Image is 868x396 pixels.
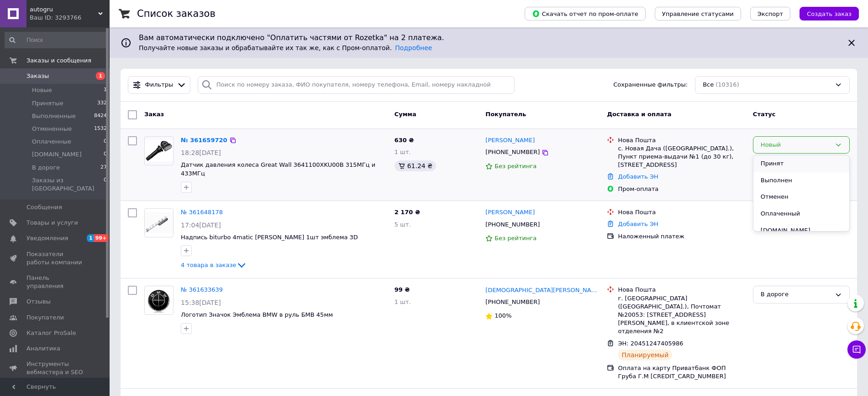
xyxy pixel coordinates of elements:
input: Поиск [5,32,108,48]
span: Выполненные [32,112,76,120]
span: 4 товара в заказе [181,262,236,268]
a: Добавить ЭН [618,221,658,227]
span: Новые [32,86,52,94]
div: Нова Пошта [618,286,745,294]
span: Фильтры [145,81,174,89]
span: Скачать отчет по пром-оплате [532,10,638,18]
span: Без рейтинга [494,235,537,242]
img: Фото товару [145,140,173,161]
span: 1 [96,72,105,80]
span: Принятые [32,99,63,108]
a: Добавить ЭН [618,173,658,180]
a: № 361648178 [181,209,223,216]
span: 18:28[DATE] [181,149,221,156]
a: Подробнее [395,44,432,51]
span: Оплаченные [32,138,71,146]
div: Планируемый [618,350,672,360]
li: Принят [753,155,849,172]
span: 1 шт. [395,149,411,155]
span: Заказы из [GEOGRAPHIC_DATA] [32,176,104,193]
button: Экспорт [750,7,790,21]
span: Аналитика [26,345,60,353]
a: [DEMOGRAPHIC_DATA][PERSON_NAME] [485,286,600,295]
div: с. Новая Дача ([GEOGRAPHIC_DATA].), Пункт приема-выдачи №1 (до 30 кг), [STREET_ADDRESS] [618,144,745,170]
span: Создать заказ [807,10,852,17]
h1: Список заказов [137,8,216,19]
span: Экспорт [758,10,783,17]
div: Нова Пошта [618,136,745,144]
a: Логотип Значок Эмблема BMW в руль БМВ 45мм [181,311,333,318]
div: Пром-оплата [618,185,745,193]
span: Статус [753,111,776,118]
span: Сохраненные фильтры: [613,81,688,89]
span: 0 [104,150,107,159]
span: Отмененные [32,125,72,133]
li: Оплаченный [753,206,849,222]
div: Наложенный платеж [618,232,745,241]
a: № 361633639 [181,286,223,293]
div: Новый [761,140,831,150]
button: Управление статусами [655,7,741,21]
span: 5 шт. [395,221,411,228]
div: Ваш ID: 3293766 [30,14,110,22]
span: 99 ₴ [395,286,410,293]
span: Заказы [26,72,49,80]
div: [PHONE_NUMBER] [484,219,542,231]
div: г. [GEOGRAPHIC_DATA] ([GEOGRAPHIC_DATA].), Почтомат №20053: [STREET_ADDRESS][PERSON_NAME], в клие... [618,294,745,336]
span: 8424 [94,112,107,120]
a: Фото товару [144,208,174,237]
a: Создать заказ [790,10,859,17]
a: Надпись biturbo 4matic [PERSON_NAME] 1шт эмблема 3D [181,234,358,241]
a: [PERSON_NAME] [485,136,535,145]
span: Инструменты вебмастера и SEO [26,360,84,376]
div: Нова Пошта [618,208,745,216]
span: 27 [100,164,107,172]
a: Фото товару [144,286,174,315]
span: Сумма [395,111,416,118]
span: (10316) [715,81,739,88]
a: Датчик давления колеса Great Wall 3641100XKU00B 315МГц и 433МГц [181,161,375,177]
span: 0 [104,176,107,193]
span: 1 шт. [395,298,411,305]
div: Оплата на карту Приватбанк ФОП Груба Г.М [CREDIT_CARD_NUMBER] [618,364,745,381]
button: Чат с покупателем [847,340,866,359]
span: 1532 [94,125,107,133]
span: Покупатель [485,111,526,118]
span: autogru [30,5,98,14]
span: Сообщения [26,203,62,211]
a: Фото товару [144,136,174,165]
span: Без рейтинга [494,163,537,170]
span: 1 [104,86,107,94]
span: 630 ₴ [395,137,414,144]
span: Управление статусами [662,10,734,17]
li: [DOMAIN_NAME] [753,222,849,239]
input: Поиск по номеру заказа, ФИО покупателя, номеру телефона, Email, номеру накладной [198,76,515,94]
span: Все [703,81,714,89]
img: Фото товару [145,212,173,234]
span: Показатели работы компании [26,250,84,267]
a: [PERSON_NAME] [485,208,535,217]
span: Товары и услуги [26,219,78,227]
span: Панель управления [26,274,84,290]
span: Получайте новые заказы и обрабатывайте их так же, как с Пром-оплатой. [139,44,432,51]
span: Доставка и оплата [607,111,671,118]
span: 100% [494,312,511,319]
span: Покупатели [26,314,64,322]
span: Уведомления [26,234,68,242]
span: Каталог ProSale [26,329,76,337]
span: Отзывы [26,298,51,306]
li: Выполнен [753,172,849,189]
img: Фото товару [145,288,173,313]
button: Скачать отчет по пром-оплате [525,7,646,21]
span: Вам автоматически подключено "Оплатить частями от Rozetka" на 2 платежа. [139,33,839,43]
span: Заказ [144,111,164,118]
span: [DOMAIN_NAME] [32,150,82,159]
span: В дороге [32,164,60,172]
span: ЭН: 20451247405986 [618,340,683,347]
a: 4 товара в заказе [181,262,247,268]
li: Отменен [753,189,849,206]
span: 0 [104,138,107,146]
span: Заказы и сообщения [26,57,91,65]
